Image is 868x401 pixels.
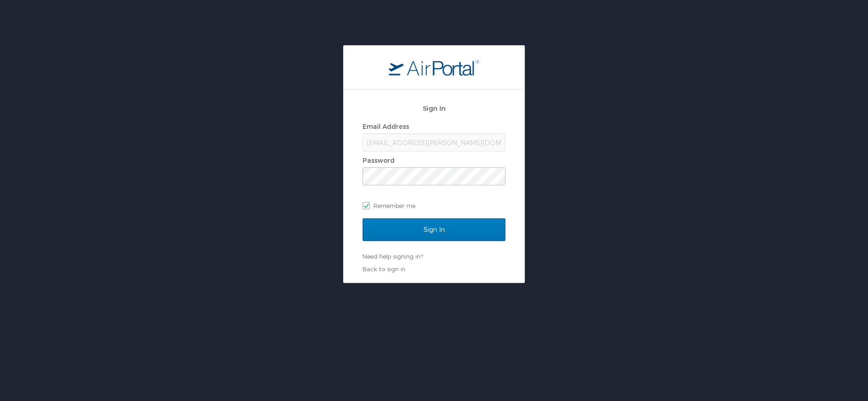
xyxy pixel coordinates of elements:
input: Sign In [363,218,505,241]
h2: Sign In [363,103,505,113]
label: Email Address [363,123,409,130]
a: Need help signing in? [363,253,423,260]
label: Remember me [363,199,505,212]
img: logo [389,59,479,75]
a: Back to sign in [363,265,406,273]
label: Password [363,156,395,164]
